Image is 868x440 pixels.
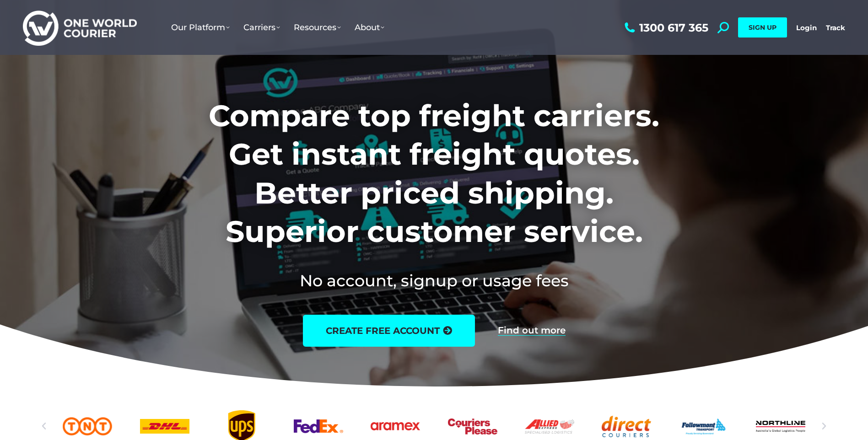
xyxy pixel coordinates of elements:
a: SIGN UP [738,17,787,38]
a: Our Platform [164,13,237,42]
a: Carriers [237,13,287,42]
span: Carriers [243,22,280,32]
a: About [348,13,391,42]
span: SIGN UP [749,23,776,32]
a: create free account [303,315,475,347]
span: Resources [294,22,341,32]
a: Resources [287,13,348,42]
a: Find out more [498,326,566,336]
a: 1300 617 365 [622,22,708,33]
h2: No account, signup or usage fees [148,269,720,292]
img: One World Courier [23,9,137,46]
span: Our Platform [171,22,230,32]
a: Login [796,23,817,32]
a: Track [826,23,845,32]
h1: Compare top freight carriers. Get instant freight quotes. Better priced shipping. Superior custom... [148,97,720,251]
span: About [355,22,384,32]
